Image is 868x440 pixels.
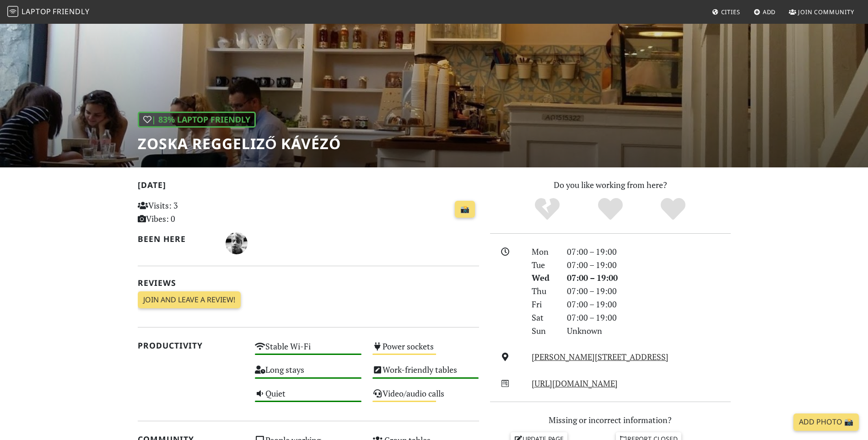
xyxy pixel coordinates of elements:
div: Definitely! [642,197,705,222]
a: Cities [708,4,744,20]
img: LaptopFriendly [7,6,18,17]
div: Video/audio calls [367,386,485,409]
div: | 83% Laptop Friendly [138,112,256,128]
div: Power sockets [367,339,485,362]
span: Friendly [53,6,89,16]
div: Sun [526,324,561,338]
span: Cities [721,8,740,16]
p: Do you like working from here? [490,178,731,192]
div: Yes [579,197,642,222]
a: Add Photo 📸 [793,413,859,431]
p: Missing or incorrect information? [490,413,731,427]
div: Work-friendly tables [367,362,485,386]
div: 07:00 – 19:00 [561,245,736,258]
div: Long stays [249,362,367,386]
p: Visits: 3 Vibes: 0 [138,199,244,225]
div: Quiet [249,386,367,409]
div: Stable Wi-Fi [249,339,367,362]
div: Wed [526,271,561,284]
div: No [516,197,579,222]
div: Sat [526,311,561,324]
div: Unknown [561,324,736,338]
div: 07:00 – 19:00 [561,284,736,298]
h1: Zoska Reggeliző Kávézó [138,135,341,152]
h2: Been here [138,234,215,244]
div: Mon [526,245,561,258]
a: [URL][DOMAIN_NAME] [532,378,618,389]
a: Add [750,4,780,20]
div: Tue [526,258,561,272]
a: Join Community [785,4,858,20]
img: 867-natalija.jpg [226,232,248,254]
a: 📸 [455,201,475,218]
span: Join Community [798,8,854,16]
div: 07:00 – 19:00 [561,298,736,311]
div: Thu [526,284,561,298]
h2: [DATE] [138,180,479,193]
span: Laptop [22,6,51,16]
a: LaptopFriendly LaptopFriendly [7,4,90,20]
div: 07:00 – 19:00 [561,271,736,284]
div: 07:00 – 19:00 [561,258,736,272]
div: Fri [526,298,561,311]
a: [PERSON_NAME][STREET_ADDRESS] [532,351,669,362]
h2: Reviews [138,278,479,288]
span: Add [763,8,776,16]
h2: Productivity [138,341,244,350]
a: Join and leave a review! [138,291,241,309]
div: 07:00 – 19:00 [561,311,736,324]
span: Natalija Lazovic [226,237,248,248]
